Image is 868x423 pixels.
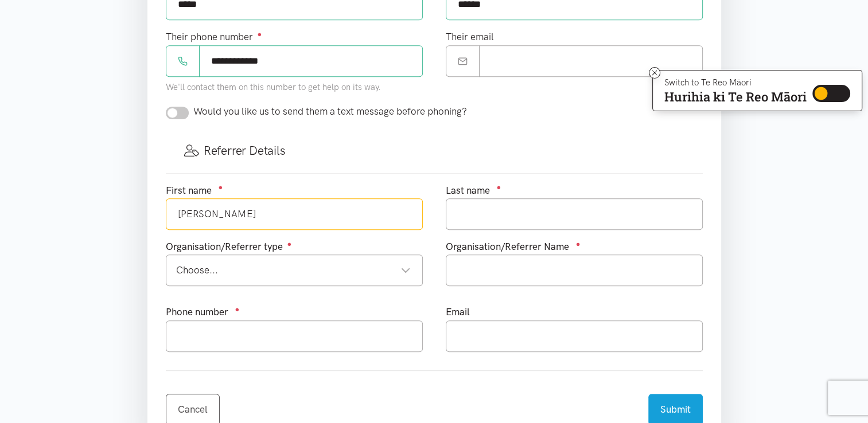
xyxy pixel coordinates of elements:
[446,304,470,320] label: Email
[446,183,490,198] label: Last name
[199,45,423,77] input: Phone number
[166,82,381,92] small: We'll contact them on this number to get help on its way.
[664,79,807,86] p: Switch to Te Reo Māori
[166,29,262,45] label: Their phone number
[184,142,684,159] h3: Referrer Details
[497,183,501,191] sup: ●
[176,263,411,278] div: Choose...
[166,304,228,320] label: Phone number
[166,183,212,198] label: First name
[258,30,262,38] sup: ●
[219,183,223,191] sup: ●
[287,240,292,248] sup: ●
[479,45,703,77] input: Email
[446,239,569,254] label: Organisation/Referrer Name
[193,105,467,117] span: Would you like us to send them a text message before phoning?
[235,305,240,314] sup: ●
[446,29,494,45] label: Their email
[576,240,581,248] sup: ●
[664,92,807,102] p: Hurihia ki Te Reo Māori
[166,239,423,254] div: Organisation/Referrer type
